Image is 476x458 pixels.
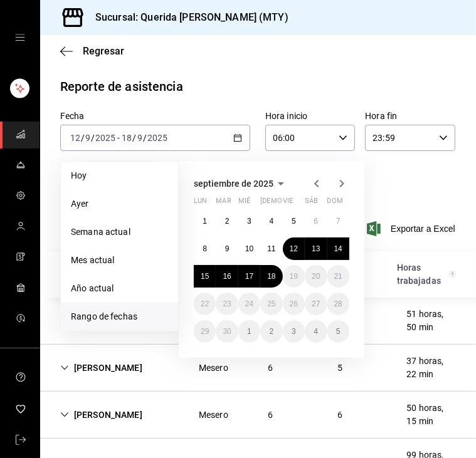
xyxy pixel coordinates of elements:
[247,217,251,226] abbr: 3 de septiembre de 2025
[216,237,238,260] button: 9 de septiembre de 2025
[238,320,260,343] button: 1 de octubre de 2025
[267,272,275,281] abbr: 18 de septiembre de 2025
[292,217,296,226] abbr: 5 de septiembre de 2025
[260,210,282,232] button: 4 de septiembre de 2025
[225,217,230,226] abbr: 2 de septiembre de 2025
[238,237,260,260] button: 10 de septiembre de 2025
[283,320,305,343] button: 3 de octubre de 2025
[397,350,467,386] div: Cell
[327,293,349,315] button: 28 de septiembre de 2025
[305,265,327,288] button: 20 de septiembre de 2025
[194,176,288,191] button: septiembre de 2025
[223,272,231,281] abbr: 16 de septiembre de 2025
[132,133,136,143] span: /
[50,357,152,380] div: Cell
[71,282,168,295] span: Año actual
[71,169,168,182] span: Hoy
[267,244,275,253] abbr: 11 de septiembre de 2025
[216,293,238,315] button: 23 de septiembre de 2025
[216,265,238,288] button: 16 de septiembre de 2025
[194,179,273,189] span: septiembre de 2025
[203,244,207,253] abbr: 8 de septiembre de 2025
[387,256,466,293] div: HeadCell
[283,197,293,210] abbr: viernes
[216,320,238,343] button: 30 de septiembre de 2025
[70,133,81,143] input: --
[305,237,327,260] button: 13 de septiembre de 2025
[305,293,327,315] button: 27 de septiembre de 2025
[194,237,216,260] button: 8 de septiembre de 2025
[81,133,85,143] span: /
[83,45,124,57] span: Regresar
[305,320,327,343] button: 4 de octubre de 2025
[258,357,283,380] div: Cell
[305,197,318,210] abbr: sábado
[312,244,320,253] abbr: 13 de septiembre de 2025
[314,327,318,336] abbr: 4 de octubre de 2025
[312,272,320,281] abbr: 20 de septiembre de 2025
[312,299,320,308] abbr: 27 de septiembre de 2025
[283,293,305,315] button: 26 de septiembre de 2025
[199,362,228,375] div: Mesero
[260,293,282,315] button: 25 de septiembre de 2025
[247,327,251,336] abbr: 1 de octubre de 2025
[369,221,455,236] button: Exportar a Excel
[334,272,342,281] abbr: 21 de septiembre de 2025
[270,327,274,336] abbr: 2 de octubre de 2025
[60,112,250,121] label: Fecha
[71,197,168,211] span: Ayer
[283,265,305,288] button: 19 de septiembre de 2025
[327,403,352,427] div: Cell
[216,197,231,210] abbr: martes
[290,244,298,253] abbr: 12 de septiembre de 2025
[283,210,305,232] button: 5 de septiembre de 2025
[260,197,334,210] abbr: jueves
[15,33,25,43] button: open drawer
[260,237,282,260] button: 11 de septiembre de 2025
[305,210,327,232] button: 6 de septiembre de 2025
[223,327,231,336] abbr: 30 de septiembre de 2025
[50,310,152,333] div: Cell
[201,299,209,308] abbr: 22 de septiembre de 2025
[60,45,124,57] button: Regresar
[292,327,296,336] abbr: 3 de octubre de 2025
[194,293,216,315] button: 22 de septiembre de 2025
[258,403,283,427] div: Cell
[189,357,238,380] div: Cell
[137,133,143,143] input: --
[71,254,168,267] span: Mes actual
[60,77,183,96] div: Reporte de asistencia
[194,210,216,232] button: 1 de septiembre de 2025
[194,320,216,343] button: 29 de septiembre de 2025
[95,133,116,143] input: ----
[50,263,185,286] div: HeadCell
[199,409,228,422] div: Mesero
[260,265,282,288] button: 18 de septiembre de 2025
[327,197,343,210] abbr: domingo
[147,133,168,143] input: ----
[270,217,274,226] abbr: 4 de septiembre de 2025
[85,133,91,143] input: --
[334,244,342,253] abbr: 14 de septiembre de 2025
[265,112,355,121] label: Hora inicio
[238,197,250,210] abbr: miércoles
[336,217,341,226] abbr: 7 de septiembre de 2025
[71,310,168,323] span: Rango de fechas
[334,299,342,308] abbr: 28 de septiembre de 2025
[238,293,260,315] button: 24 de septiembre de 2025
[327,265,349,288] button: 21 de septiembre de 2025
[327,320,349,343] button: 5 de octubre de 2025
[365,112,455,121] label: Hora fin
[327,210,349,232] button: 7 de septiembre de 2025
[245,299,253,308] abbr: 24 de septiembre de 2025
[238,210,260,232] button: 3 de septiembre de 2025
[40,298,476,345] div: Row
[336,327,341,336] abbr: 5 de octubre de 2025
[245,272,253,281] abbr: 17 de septiembre de 2025
[245,244,253,253] abbr: 10 de septiembre de 2025
[50,403,152,427] div: Cell
[283,237,305,260] button: 12 de septiembre de 2025
[121,133,132,143] input: --
[267,299,275,308] abbr: 25 de septiembre de 2025
[203,217,207,226] abbr: 1 de septiembre de 2025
